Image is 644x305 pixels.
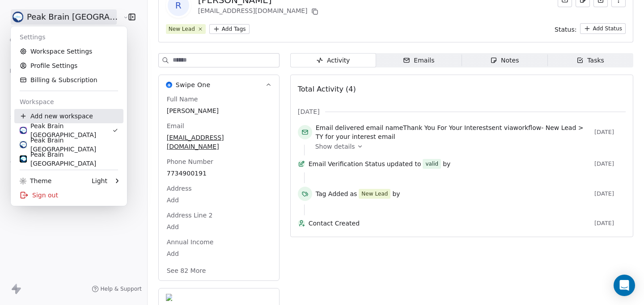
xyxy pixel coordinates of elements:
div: Workspace [14,95,123,109]
div: Sign out [14,188,123,202]
img: Peak%20brain.png [20,155,27,163]
div: Peak Brain [GEOGRAPHIC_DATA] [20,150,118,168]
a: Profile Settings [14,58,123,73]
div: Add new workspace [14,109,123,123]
img: peakbrain_logo.jpg [20,141,27,148]
div: Light [92,176,107,185]
div: Peak Brain [GEOGRAPHIC_DATA] [20,121,112,139]
div: Theme [20,176,51,185]
a: Workspace Settings [14,44,123,58]
div: Peak Brain [GEOGRAPHIC_DATA] [20,136,118,154]
div: Settings [14,30,123,44]
img: Peak%20Brain%20Logo.png [20,127,27,134]
a: Billing & Subscription [14,73,123,87]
